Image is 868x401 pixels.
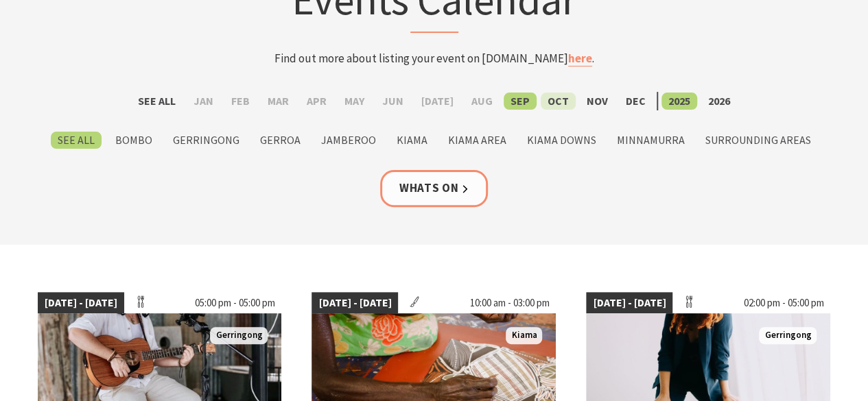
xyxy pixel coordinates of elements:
[699,132,818,149] label: Surrounding Areas
[701,93,737,110] label: 2026
[610,132,692,149] label: Minnamurra
[541,93,576,110] label: Oct
[375,93,410,110] label: Jun
[338,93,371,110] label: May
[520,132,603,149] label: Kiama Downs
[414,93,460,110] label: [DATE]
[441,132,513,149] label: Kiama Area
[586,292,672,314] span: [DATE] - [DATE]
[390,132,434,149] label: Kiama
[380,170,489,206] a: Whats On
[166,132,246,149] label: Gerringong
[506,327,542,344] span: Kiama
[131,93,183,110] label: See All
[187,93,220,110] label: Jan
[165,49,703,68] p: Find out more about listing your event on [DOMAIN_NAME] .
[261,93,296,110] label: Mar
[51,132,102,149] label: See All
[568,51,592,66] a: here
[619,93,653,110] label: Dec
[253,132,307,149] label: Gerroa
[312,292,398,314] span: [DATE] - [DATE]
[504,93,537,110] label: Sep
[580,93,615,110] label: Nov
[736,292,830,314] span: 02:00 pm - 05:00 pm
[759,327,817,344] span: Gerringong
[224,93,257,110] label: Feb
[462,292,556,314] span: 10:00 am - 03:00 pm
[465,93,500,110] label: Aug
[300,93,333,110] label: Apr
[108,132,159,149] label: Bombo
[187,292,281,314] span: 05:00 pm - 05:00 pm
[661,93,697,110] label: 2025
[210,327,268,344] span: Gerringong
[38,292,124,314] span: [DATE] - [DATE]
[314,132,383,149] label: Jamberoo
